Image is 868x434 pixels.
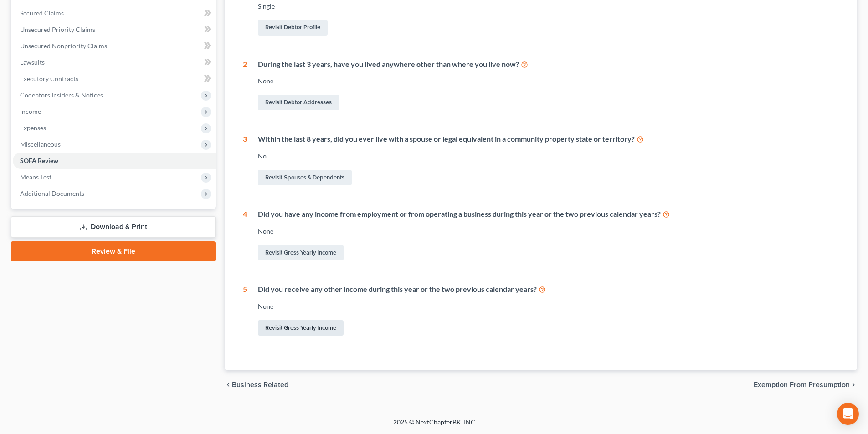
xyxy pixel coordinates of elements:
[754,381,857,388] button: Exemption from Presumption chevron_right
[232,381,288,388] span: Business Related
[258,59,839,70] div: During the last 3 years, have you lived anywhere other than where you live now?
[225,381,232,388] i: chevron_left
[20,42,107,50] span: Unsecured Nonpriority Claims
[258,20,328,36] a: Revisit Debtor Profile
[11,216,216,238] a: Download & Print
[258,170,352,185] a: Revisit Spouses & Dependents
[20,26,95,33] span: Unsecured Priority Claims
[20,9,64,17] span: Secured Claims
[243,284,247,337] div: 5
[258,245,344,260] a: Revisit Gross Yearly Income
[13,54,216,71] a: Lawsuits
[258,95,339,110] a: Revisit Debtor Addresses
[13,21,216,38] a: Unsecured Priority Claims
[13,153,216,169] a: SOFA Review
[20,157,58,164] span: SOFA Review
[258,134,839,144] div: Within the last 8 years, did you ever live with a spouse or legal equivalent in a community prope...
[258,77,839,86] div: None
[225,381,288,388] button: chevron_left Business Related
[20,58,45,66] span: Lawsuits
[243,134,247,187] div: 3
[243,209,247,262] div: 4
[258,302,839,311] div: None
[20,140,61,148] span: Miscellaneous
[13,38,216,54] a: Unsecured Nonpriority Claims
[20,91,103,99] span: Codebtors Insiders & Notices
[20,124,46,132] span: Expenses
[175,418,694,434] div: 2025 © NextChapterBK, INC
[13,71,216,87] a: Executory Contracts
[258,320,344,336] a: Revisit Gross Yearly Income
[258,2,839,11] div: Single
[20,75,78,82] span: Executory Contracts
[243,59,247,112] div: 2
[258,284,839,295] div: Did you receive any other income during this year or the two previous calendar years?
[754,381,850,388] span: Exemption from Presumption
[20,173,51,181] span: Means Test
[837,403,859,425] div: Open Intercom Messenger
[258,209,839,220] div: Did you have any income from employment or from operating a business during this year or the two ...
[258,227,839,236] div: None
[20,107,41,115] span: Income
[20,189,84,197] span: Additional Documents
[258,152,839,161] div: No
[13,5,216,21] a: Secured Claims
[11,241,216,261] a: Review & File
[850,381,857,388] i: chevron_right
